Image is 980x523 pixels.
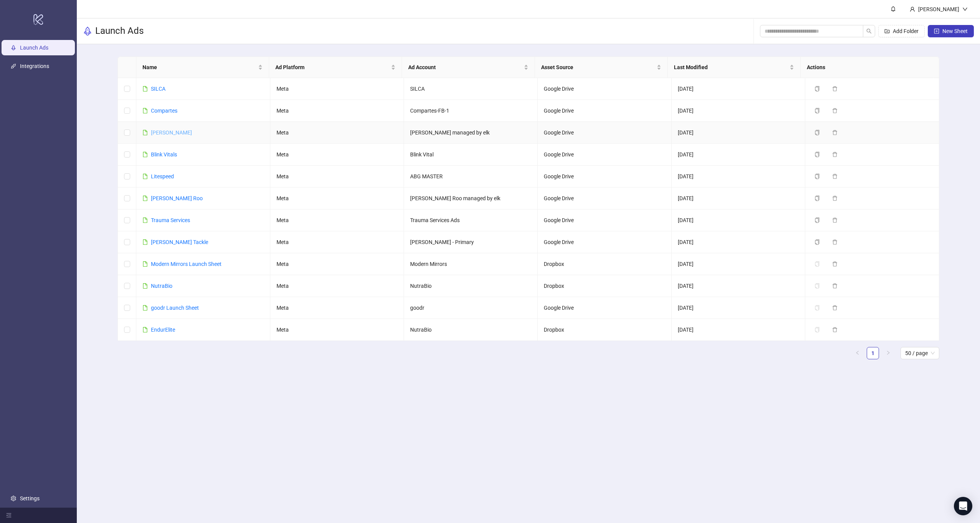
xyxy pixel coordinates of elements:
[404,100,538,122] td: Compartes-FB-1
[404,209,538,231] td: Trauma Services Ads
[832,283,838,289] span: delete
[538,253,671,275] td: Dropbox
[151,239,208,245] a: [PERSON_NAME] Tackle
[270,209,404,231] td: Meta
[270,319,404,341] td: Meta
[962,7,968,12] span: down
[674,63,788,71] span: Last Modified
[832,261,838,267] span: delete
[538,209,671,231] td: Google Drive
[878,25,925,37] button: Add Folder
[541,63,655,71] span: Asset Source
[811,303,826,312] button: The sheet needs to be migrated before it can be duplicated. Please open the sheet to migrate it.
[905,347,935,359] span: 50 / page
[151,108,177,114] a: Compartes
[934,28,939,34] span: plus-square
[404,297,538,319] td: goodr
[672,209,805,231] td: [DATE]
[814,239,820,245] span: copy
[867,347,879,359] li: 1
[672,100,805,122] td: [DATE]
[404,319,538,341] td: NutraBio
[151,151,177,158] a: Blink Vitals
[404,144,538,166] td: Blink Vital
[136,57,269,78] th: Name
[270,275,404,297] td: Meta
[814,152,820,157] span: copy
[404,78,538,100] td: SILCA
[814,174,820,179] span: copy
[832,305,838,310] span: delete
[83,27,92,36] span: rocket
[270,144,404,166] td: Meta
[538,166,671,188] td: Google Drive
[672,78,805,100] td: [DATE]
[142,305,148,310] span: file
[151,283,172,289] a: NutraBio
[270,253,404,275] td: Meta
[672,188,805,209] td: [DATE]
[404,275,538,297] td: NutraBio
[832,130,838,135] span: delete
[538,188,671,209] td: Google Drive
[538,144,671,166] td: Google Drive
[142,196,148,201] span: file
[884,28,890,34] span: folder-add
[275,63,389,71] span: Ad Platform
[814,108,820,113] span: copy
[142,174,148,179] span: file
[142,283,148,289] span: file
[942,28,968,34] span: New Sheet
[142,152,148,157] span: file
[915,5,962,13] div: [PERSON_NAME]
[538,78,671,100] td: Google Drive
[404,166,538,188] td: ABG MASTER
[910,7,915,12] span: user
[270,78,404,100] td: Meta
[270,166,404,188] td: Meta
[151,130,192,136] a: [PERSON_NAME]
[151,327,175,333] a: EndurElite
[142,239,148,245] span: file
[832,86,838,91] span: delete
[814,130,820,135] span: copy
[672,166,805,188] td: [DATE]
[142,327,148,332] span: file
[672,275,805,297] td: [DATE]
[832,327,838,332] span: delete
[151,86,166,92] a: SILCA
[270,100,404,122] td: Meta
[867,347,879,359] a: 1
[6,513,12,518] span: menu-fold
[672,253,805,275] td: [DATE]
[866,28,872,34] span: search
[832,174,838,179] span: delete
[402,57,535,78] th: Ad Account
[672,297,805,319] td: [DATE]
[142,218,148,223] span: file
[832,152,838,157] span: delete
[142,86,148,91] span: file
[142,108,148,113] span: file
[270,231,404,253] td: Meta
[954,497,972,515] div: Open Intercom Messenger
[811,325,826,334] button: The sheet needs to be migrated before it can be duplicated. Please open the sheet to migrate it.
[20,45,48,51] a: Launch Ads
[814,196,820,201] span: copy
[672,231,805,253] td: [DATE]
[151,195,203,201] a: [PERSON_NAME] Roo
[893,28,919,34] span: Add Folder
[668,57,801,78] th: Last Modified
[928,25,974,37] button: New Sheet
[538,122,671,144] td: Google Drive
[538,297,671,319] td: Google Drive
[535,57,668,78] th: Asset Source
[151,217,190,223] a: Trauma Services
[142,261,148,267] span: file
[404,188,538,209] td: [PERSON_NAME] Roo managed by elk
[811,259,826,269] button: The sheet needs to be migrated before it can be duplicated. Please open the sheet to migrate it.
[270,188,404,209] td: Meta
[538,231,671,253] td: Google Drive
[891,6,896,12] span: bell
[814,218,820,223] span: copy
